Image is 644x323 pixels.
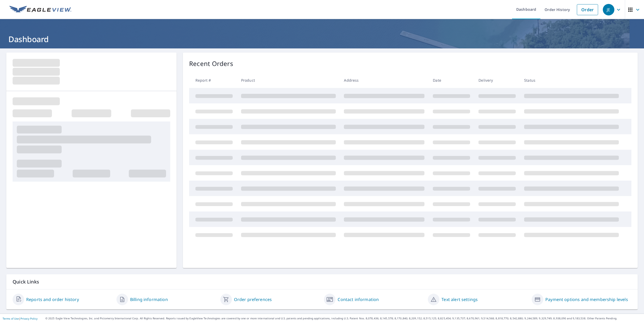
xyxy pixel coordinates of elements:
[429,73,474,88] th: Date
[189,73,237,88] th: Report #
[545,296,628,303] a: Payment options and membership levels
[189,59,233,68] p: Recent Orders
[237,73,340,88] th: Product
[3,317,19,320] a: Terms of Use
[603,4,614,15] div: JE
[474,73,520,88] th: Delivery
[3,317,38,320] p: |
[338,296,379,303] a: Contact information
[234,296,272,303] a: Order preferences
[520,73,623,88] th: Status
[577,4,598,15] a: Order
[20,317,38,320] a: Privacy Policy
[26,296,79,303] a: Reports and order history
[340,73,429,88] th: Address
[441,296,478,303] a: Text alert settings
[6,34,638,44] h1: Dashboard
[9,6,71,14] img: EV Logo
[13,279,631,285] p: Quick Links
[130,296,168,303] a: Billing information
[45,316,641,320] p: © 2025 Eagle View Technologies, Inc. and Pictometry International Corp. All Rights Reserved. Repo...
